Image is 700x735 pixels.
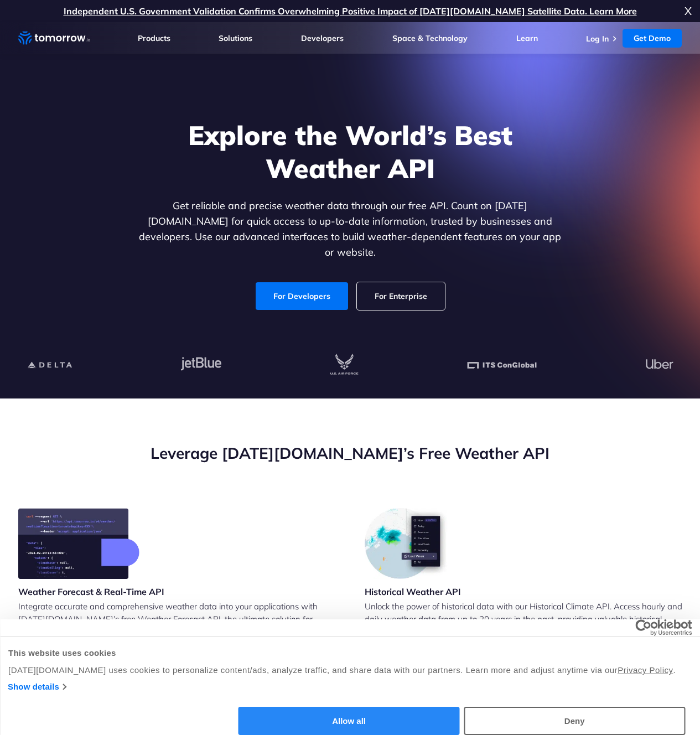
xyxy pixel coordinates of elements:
a: For Developers [256,282,348,310]
a: Developers [301,33,344,43]
div: This website uses cookies [8,646,692,660]
p: Unlock the power of historical data with our Historical Climate API. Access hourly and daily weat... [365,600,682,664]
a: Learn [516,33,538,43]
a: Log In [586,34,609,44]
p: Integrate accurate and comprehensive weather data into your applications with [DATE][DOMAIN_NAME]... [18,600,336,676]
a: Privacy Policy [618,665,673,675]
a: Get Demo [623,29,682,48]
a: Usercentrics Cookiebot - opens in a new window [595,619,692,636]
a: For Enterprise [357,282,445,310]
a: Products [138,33,170,43]
a: Home link [18,30,90,46]
h1: Explore the World’s Best Weather API [137,118,564,185]
h3: Weather Forecast & Real-Time API [18,586,164,598]
div: [DATE][DOMAIN_NAME] uses cookies to personalize content/ads, analyze traffic, and share data with... [8,664,692,677]
a: Space & Technology [392,33,468,43]
button: Deny [464,707,685,735]
h2: Leverage [DATE][DOMAIN_NAME]’s Free Weather API [18,443,682,464]
button: Allow all [238,707,460,735]
a: Solutions [219,33,252,43]
h3: Historical Weather API [365,586,461,598]
a: Show details [8,680,66,693]
p: Get reliable and precise weather data through our free API. Count on [DATE][DOMAIN_NAME] for quic... [137,198,564,260]
a: Independent U.S. Government Validation Confirms Overwhelming Positive Impact of [DATE][DOMAIN_NAM... [64,6,637,17]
